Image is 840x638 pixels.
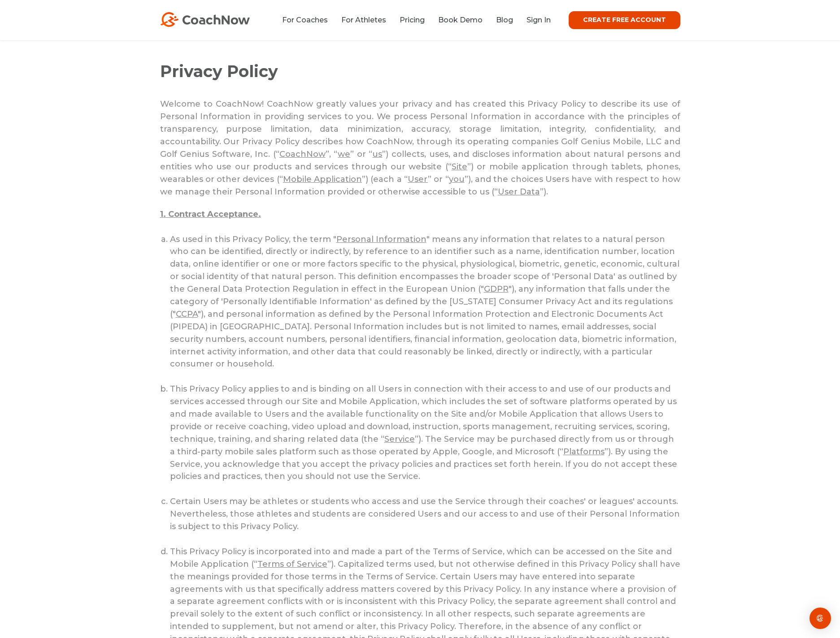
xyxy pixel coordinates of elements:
[283,174,362,184] span: Mobile Application
[527,16,551,24] a: Sign In
[160,209,261,219] span: 1. Contract Acceptance.
[372,149,382,159] span: us
[484,284,509,294] span: GDPR
[160,12,250,27] img: CoachNow Logo
[563,447,605,457] span: Platforms
[279,149,326,159] span: CoachNow
[338,149,350,159] span: we
[282,16,328,24] a: For Coaches
[336,234,427,244] span: Personal Information
[438,16,483,24] a: Book Demo
[498,187,540,197] span: User Data
[408,174,428,184] span: User
[569,11,680,29] a: CREATE FREE ACCOUNT
[170,233,680,384] li: As used in this Privacy Policy, the term " " means any information that relates to a natural pers...
[452,162,467,172] span: Site
[341,16,386,24] a: For Athletes
[810,608,831,629] div: Open Intercom Messenger
[400,16,425,24] a: Pricing
[384,434,415,444] span: Service
[496,16,513,24] a: Blog
[160,61,680,81] h1: Privacy Policy
[257,559,327,569] span: Terms of Service
[170,383,680,496] li: This Privacy Policy applies to and is binding on all Users in connection with their access to and...
[160,98,680,198] p: Welcome to CoachNow! CoachNow greatly values your privacy and has created this Privacy Policy to ...
[170,496,680,546] li: Certain Users may be athletes or students who access and use the Service through their coaches' o...
[176,309,198,319] span: CCPA
[449,174,465,184] span: you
